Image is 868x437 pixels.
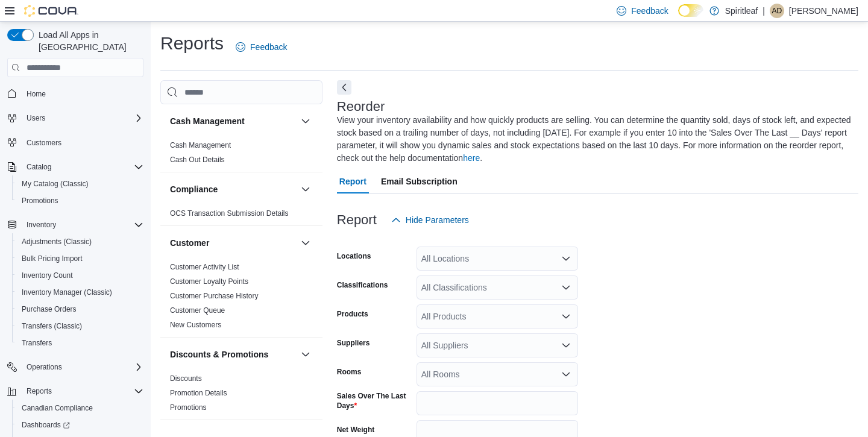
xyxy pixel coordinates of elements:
label: Net Weight [337,425,374,435]
input: Dark Mode [678,4,703,17]
a: Promotions [17,193,63,208]
button: Open list of options [561,312,571,321]
button: Discounts & Promotions [298,347,313,362]
span: Inventory Count [17,268,143,283]
button: Open list of options [561,369,571,379]
span: Promotions [17,193,143,208]
span: Inventory [27,220,56,230]
button: Purchase Orders [12,301,148,318]
h1: Reports [160,31,224,55]
span: Reports [27,386,52,396]
div: View your inventory availability and how quickly products are selling. You can determine the quan... [337,114,852,165]
a: Bulk Pricing Import [17,251,87,266]
a: Inventory Count [17,268,78,283]
h3: Report [337,213,377,227]
span: Promotions [22,196,58,206]
button: Customers [2,134,148,151]
span: Customers [22,135,143,150]
span: Canadian Compliance [17,401,143,415]
span: Hide Parameters [406,214,469,226]
a: Transfers (Classic) [17,319,87,333]
button: Canadian Compliance [12,400,148,417]
a: Transfers [17,336,57,350]
button: My Catalog (Classic) [12,175,148,192]
span: Adjustments (Classic) [22,237,92,247]
button: Bulk Pricing Import [12,250,148,267]
button: Transfers [12,335,148,351]
a: OCS Transaction Submission Details [170,209,289,218]
button: Reports [22,384,57,398]
button: Hide Parameters [386,208,474,232]
button: Cash Management [170,115,296,127]
span: Catalog [27,162,51,172]
div: Discounts & Promotions [160,371,322,420]
h3: Compliance [170,183,218,195]
a: Promotion Details [170,389,227,397]
a: Customer Purchase History [170,292,259,300]
span: Catalog [22,160,143,174]
button: Promotions [12,192,148,209]
p: Spiritleaf [725,4,758,18]
button: Open list of options [561,341,571,350]
a: My Catalog (Classic) [17,177,93,191]
img: Cova [24,5,78,17]
span: Users [27,113,45,123]
h3: Reorder [337,99,385,114]
span: Feedback [250,41,287,53]
span: Dark Mode [678,17,679,17]
span: My Catalog (Classic) [22,179,89,189]
button: Operations [2,359,148,376]
span: Home [22,86,143,101]
button: Inventory Count [12,267,148,284]
span: My Catalog (Classic) [17,177,143,191]
div: Customer [160,260,322,337]
button: Users [2,110,148,127]
a: Cash Management [170,141,231,149]
p: [PERSON_NAME] [789,4,858,18]
label: Classifications [337,280,388,290]
button: Inventory [2,216,148,233]
button: Customer [170,237,296,249]
span: Dashboards [17,418,143,432]
span: Users [22,111,143,125]
a: Dashboards [17,418,75,432]
span: Canadian Compliance [22,403,93,413]
button: Transfers (Classic) [12,318,148,335]
label: Rooms [337,367,362,377]
span: Inventory Manager (Classic) [22,288,112,297]
span: AD [772,4,782,18]
button: Catalog [2,159,148,175]
button: Compliance [170,183,296,195]
button: Cash Management [298,114,313,128]
a: Canadian Compliance [17,401,98,415]
a: Customer Queue [170,306,225,315]
a: Adjustments (Classic) [17,234,96,249]
span: Report [339,169,366,193]
a: Customer Activity List [170,263,239,271]
label: Suppliers [337,338,370,348]
a: Cash Out Details [170,156,225,164]
span: Customers [27,138,61,148]
label: Locations [337,251,371,261]
h3: Customer [170,237,209,249]
span: Transfers (Classic) [22,321,82,331]
span: Load All Apps in [GEOGRAPHIC_DATA] [34,29,143,53]
button: Users [22,111,50,125]
span: Transfers [17,336,143,350]
span: Email Subscription [381,169,458,193]
a: Purchase Orders [17,302,81,316]
a: here [463,153,480,163]
button: Reports [2,383,148,400]
a: Customers [22,136,66,150]
a: Promotions [170,403,207,412]
button: Adjustments (Classic) [12,233,148,250]
span: Purchase Orders [17,302,143,316]
button: Open list of options [561,254,571,263]
a: Customer Loyalty Points [170,277,248,286]
button: Inventory [22,218,61,232]
p: | [763,4,765,18]
h3: Discounts & Promotions [170,348,268,360]
button: Home [2,84,148,102]
span: Inventory Manager (Classic) [17,285,143,300]
span: Bulk Pricing Import [17,251,143,266]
